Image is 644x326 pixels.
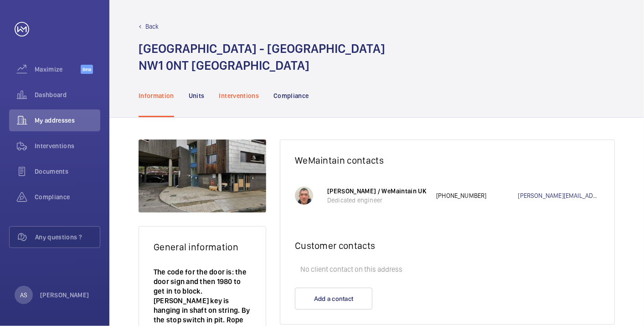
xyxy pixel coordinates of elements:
span: Dashboard [35,90,100,99]
p: No client contact on this address [295,260,600,279]
span: Any questions ? [35,233,100,242]
span: Interventions [35,141,100,150]
h2: Customer contacts [295,240,600,251]
p: Back [145,22,159,31]
span: Compliance [35,192,100,202]
p: Interventions [219,91,259,100]
h1: [GEOGRAPHIC_DATA] - [GEOGRAPHIC_DATA] NW1 0NT [GEOGRAPHIC_DATA] [139,40,385,74]
span: My addresses [35,116,100,125]
p: [PERSON_NAME] [40,290,89,300]
p: [PHONE_NUMBER] [436,191,518,200]
h2: General information [154,241,251,253]
p: Information [139,91,174,100]
h2: WeMaintain contacts [295,155,600,166]
p: Compliance [273,91,309,100]
span: Beta [81,65,93,74]
p: Units [189,91,205,100]
button: Add a contact [295,288,372,310]
p: [PERSON_NAME] / WeMaintain UK [327,186,427,196]
a: [PERSON_NAME][EMAIL_ADDRESS][DOMAIN_NAME] [518,191,600,200]
p: AS [20,290,27,300]
span: Documents [35,167,100,176]
span: Maximize [35,65,81,74]
p: Dedicated engineer [327,196,427,205]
